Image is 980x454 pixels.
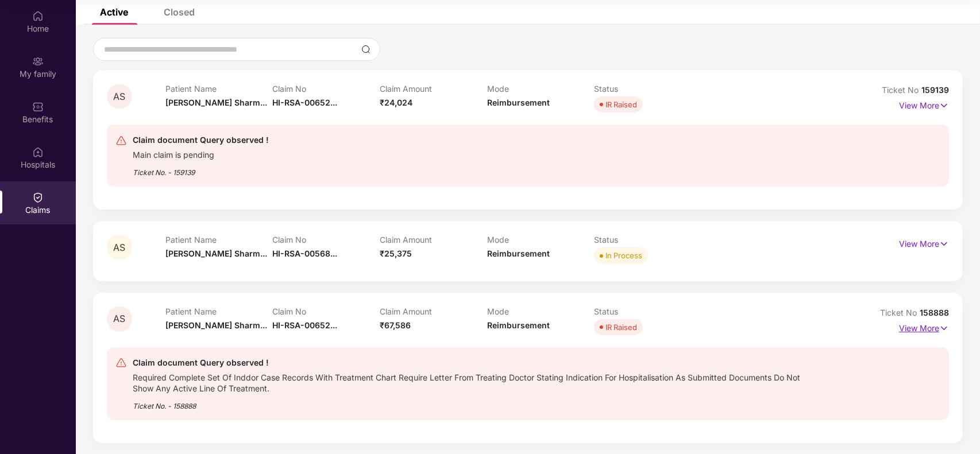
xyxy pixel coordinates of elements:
p: Status [594,235,701,245]
span: AS [114,314,126,324]
p: Claim Amount [380,306,487,316]
div: Active [100,6,128,18]
span: 159139 [921,85,949,95]
img: svg+xml;base64,PHN2ZyB4bWxucz0iaHR0cDovL3d3dy53My5vcmcvMjAwMC9zdmciIHdpZHRoPSIxNyIgaGVpZ2h0PSIxNy... [939,99,949,112]
span: Reimbursement [487,98,550,107]
span: HI-RSA-00652... [272,320,337,330]
span: AS [114,92,126,102]
div: IR Raised [605,99,637,110]
span: [PERSON_NAME] Sharm... [165,249,267,258]
span: HI-RSA-00652... [272,98,337,107]
span: Reimbursement [487,320,550,330]
span: ₹67,586 [380,320,411,330]
span: ₹25,375 [380,249,412,258]
span: Reimbursement [487,249,550,258]
div: Ticket No. - 158888 [133,394,803,412]
span: [PERSON_NAME] Sharm... [165,320,267,330]
img: svg+xml;base64,PHN2ZyB4bWxucz0iaHR0cDovL3d3dy53My5vcmcvMjAwMC9zdmciIHdpZHRoPSIxNyIgaGVpZ2h0PSIxNy... [939,322,949,335]
p: Claim Amount [380,84,487,94]
p: View More [899,96,949,112]
span: AS [114,243,126,253]
img: svg+xml;base64,PHN2ZyBpZD0iU2VhcmNoLTMyeDMyIiB4bWxucz0iaHR0cDovL3d3dy53My5vcmcvMjAwMC9zdmciIHdpZH... [361,45,371,54]
p: Mode [487,84,595,94]
img: svg+xml;base64,PHN2ZyB4bWxucz0iaHR0cDovL3d3dy53My5vcmcvMjAwMC9zdmciIHdpZHRoPSIyNCIgaGVpZ2h0PSIyNC... [115,135,127,146]
p: Status [594,306,701,316]
img: svg+xml;base64,PHN2ZyB3aWR0aD0iMjAiIGhlaWdodD0iMjAiIHZpZXdCb3g9IjAgMCAyMCAyMCIgZmlsbD0ibm9uZSIgeG... [32,56,44,67]
span: [PERSON_NAME] Sharm... [165,98,267,107]
p: Mode [487,306,595,316]
p: Patient Name [165,235,273,245]
img: svg+xml;base64,PHN2ZyBpZD0iSG9zcGl0YWxzIiB4bWxucz0iaHR0cDovL3d3dy53My5vcmcvMjAwMC9zdmciIHdpZHRoPS... [32,146,44,158]
span: HI-RSA-00568... [272,249,337,258]
div: In Process [605,250,642,261]
span: Ticket No [882,85,921,95]
p: Mode [487,235,595,245]
p: Claim No [272,306,380,316]
p: Claim Amount [380,235,487,245]
span: 158888 [920,308,949,317]
p: Status [594,84,701,94]
div: Closed [164,6,195,18]
div: Claim document Query observed ! [133,356,803,370]
div: Claim document Query observed ! [133,133,269,147]
img: svg+xml;base64,PHN2ZyBpZD0iSG9tZSIgeG1sbnM9Imh0dHA6Ly93d3cudzMub3JnLzIwMDAvc3ZnIiB3aWR0aD0iMjAiIG... [32,10,44,22]
p: View More [899,319,949,335]
p: Claim No [272,235,380,245]
span: ₹24,024 [380,98,412,107]
div: Required Complete Set Of Inddor Case Records With Treatment Chart Require Letter From Treating Do... [133,370,803,394]
div: Ticket No. - 159139 [133,160,269,178]
img: svg+xml;base64,PHN2ZyB4bWxucz0iaHR0cDovL3d3dy53My5vcmcvMjAwMC9zdmciIHdpZHRoPSIyNCIgaGVpZ2h0PSIyNC... [115,357,127,368]
p: Patient Name [165,306,273,316]
p: Claim No [272,84,380,94]
p: Patient Name [165,84,273,94]
span: Ticket No [880,308,920,317]
img: svg+xml;base64,PHN2ZyBpZD0iQmVuZWZpdHMiIHhtbG5zPSJodHRwOi8vd3d3LnczLm9yZy8yMDAwL3N2ZyIgd2lkdGg9Ij... [32,101,44,112]
div: Main claim is pending [133,147,269,160]
img: svg+xml;base64,PHN2ZyBpZD0iQ2xhaW0iIHhtbG5zPSJodHRwOi8vd3d3LnczLm9yZy8yMDAwL3N2ZyIgd2lkdGg9IjIwIi... [32,192,44,203]
div: IR Raised [605,321,637,333]
p: View More [899,235,949,250]
img: svg+xml;base64,PHN2ZyB4bWxucz0iaHR0cDovL3d3dy53My5vcmcvMjAwMC9zdmciIHdpZHRoPSIxNyIgaGVpZ2h0PSIxNy... [939,238,949,250]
